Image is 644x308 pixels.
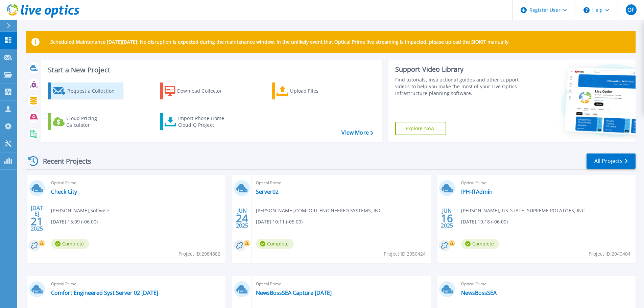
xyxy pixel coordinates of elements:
div: Request a Collection [67,84,121,98]
span: Optical Prime [51,179,221,187]
span: 21 [31,218,43,224]
span: 16 [441,215,453,221]
div: [DATE] 2025 [30,206,43,231]
span: [DATE] 10:18 (-06:00) [461,218,508,226]
a: Request a Collection [48,82,123,99]
span: Complete [256,239,294,249]
span: Optical Prime [461,179,631,187]
span: Project ID: 2940404 [589,250,630,258]
a: Server02 [256,188,279,195]
span: Complete [461,239,499,249]
a: Download Collector [160,82,235,99]
a: Cloud Pricing Calculator [48,113,123,130]
span: [DATE] 15:09 (-06:00) [51,218,98,226]
a: NewsBossSEA Capture [DATE] [256,289,332,296]
span: [PERSON_NAME] , [US_STATE] SUPREME POTATOES, INC [461,207,585,214]
span: Project ID: 2950424 [384,250,426,258]
h3: Start a New Project [48,66,373,74]
div: Recent Projects [26,153,100,169]
div: Download Collector [177,84,231,98]
span: Optical Prime [256,179,426,187]
span: [DATE] 10:11 (-05:00) [256,218,303,226]
span: Project ID: 2984882 [178,250,220,258]
a: IPH-ITAdmin [461,188,493,195]
a: View More [341,129,373,136]
span: Optical Prime [256,280,426,288]
a: Upload Files [272,82,347,99]
div: JUN 2025 [440,206,453,231]
span: Optical Prime [51,280,221,288]
a: Comfort Engineered Syst Server 02 [DATE] [51,289,158,296]
div: Cloud Pricing Calculator [66,115,120,128]
span: [PERSON_NAME] , COMFORT ENGINEERED SYSTEMS, INC. [256,207,383,214]
span: Complete [51,239,89,249]
div: Import Phone Home CloudIQ Project [178,115,231,128]
div: Find tutorials, instructional guides and other support videos to help you make the most of your L... [395,76,521,97]
span: Optical Prime [461,280,631,288]
span: OF [627,7,634,13]
a: All Projects [587,153,636,169]
div: Support Video Library [395,65,521,74]
a: Check City [51,188,77,195]
a: Explore Now! [395,122,447,135]
div: JUN 2025 [236,206,248,231]
span: 24 [236,215,248,221]
p: Scheduled Maintenance [DATE][DATE]: No disruption is expected during the maintenance window. In t... [50,39,510,45]
div: Upload Files [290,84,344,98]
span: [PERSON_NAME] , Softwise [51,207,109,214]
a: NewsBossSEA [461,289,497,296]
